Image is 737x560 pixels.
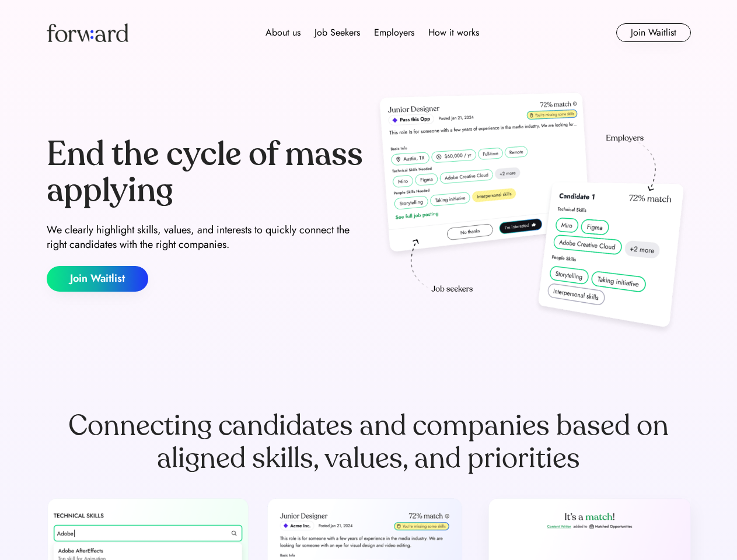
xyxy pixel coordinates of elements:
div: End the cycle of mass applying [47,136,364,208]
div: Connecting candidates and companies based on aligned skills, values, and priorities [47,409,691,475]
div: We clearly highlight skills, values, and interests to quickly connect the right candidates with t... [47,223,364,252]
img: Forward logo [47,23,128,42]
div: Employers [374,26,414,40]
div: About us [266,26,301,40]
button: Join Waitlist [47,266,148,292]
button: Join Waitlist [616,23,691,42]
div: How it works [428,26,479,40]
img: hero-image.png [373,89,691,339]
div: Job Seekers [315,26,360,40]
